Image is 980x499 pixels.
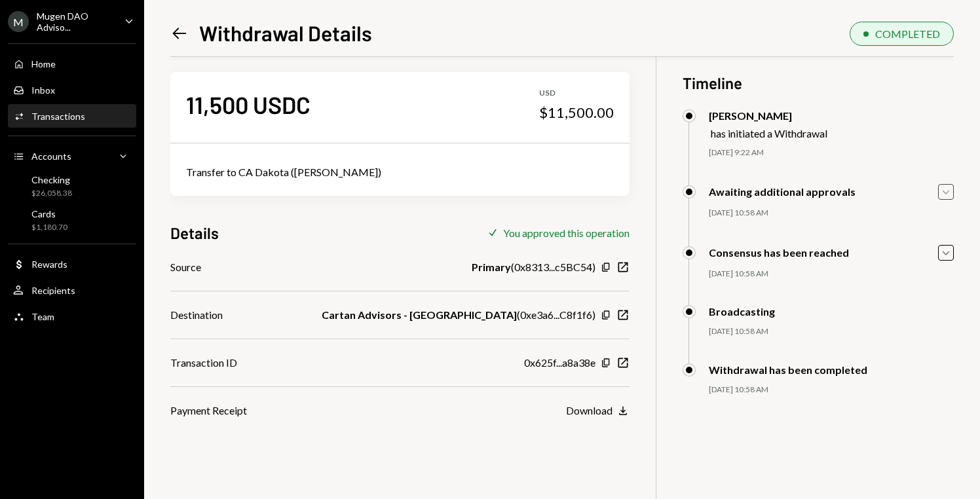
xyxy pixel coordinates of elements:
[170,259,201,275] div: Source
[709,109,827,122] div: [PERSON_NAME]
[8,144,136,168] a: Accounts
[8,305,136,328] a: Team
[709,305,775,318] div: Broadcasting
[709,326,954,337] div: [DATE] 10:58 AM
[8,170,136,202] a: Checking$26,058.38
[8,11,29,32] div: M
[31,285,75,296] div: Recipients
[31,208,67,219] div: Cards
[709,268,954,280] div: [DATE] 10:58 AM
[8,78,136,102] a: Inbox
[8,278,136,302] a: Recipients
[186,164,614,180] div: Transfer to CA Dakota ([PERSON_NAME])
[199,20,372,46] h1: Withdrawal Details
[472,259,511,275] b: Primary
[8,204,136,236] a: Cards$1,180.70
[539,103,614,122] div: $11,500.00
[503,227,630,239] div: You approved this operation
[709,363,867,376] div: Withdrawal has been completed
[170,403,247,418] div: Payment Receipt
[709,246,849,259] div: Consensus has been reached
[31,311,54,322] div: Team
[539,88,614,99] div: USD
[683,72,954,94] h3: Timeline
[31,174,72,185] div: Checking
[31,259,67,270] div: Rewards
[170,307,223,323] div: Destination
[711,127,827,139] div: has initiated a Withdrawal
[8,104,136,128] a: Transactions
[566,404,630,418] button: Download
[322,307,595,323] div: ( 0xe3a6...C8f1f6 )
[31,58,56,69] div: Home
[472,259,595,275] div: ( 0x8313...c5BC54 )
[8,52,136,75] a: Home
[31,188,72,199] div: $26,058.38
[31,84,55,96] div: Inbox
[170,222,219,244] h3: Details
[8,252,136,276] a: Rewards
[37,10,114,33] div: Mugen DAO Adviso...
[31,111,85,122] div: Transactions
[709,147,954,158] div: [DATE] 9:22 AM
[875,28,940,40] div: COMPLETED
[170,355,237,371] div: Transaction ID
[31,151,71,162] div: Accounts
[186,90,311,119] div: 11,500 USDC
[566,404,612,416] div: Download
[709,208,954,219] div: [DATE] 10:58 AM
[709,185,856,198] div: Awaiting additional approvals
[524,355,595,371] div: 0x625f...a8a38e
[709,384,954,396] div: [DATE] 10:58 AM
[322,307,517,323] b: Cartan Advisors - [GEOGRAPHIC_DATA]
[31,222,67,233] div: $1,180.70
